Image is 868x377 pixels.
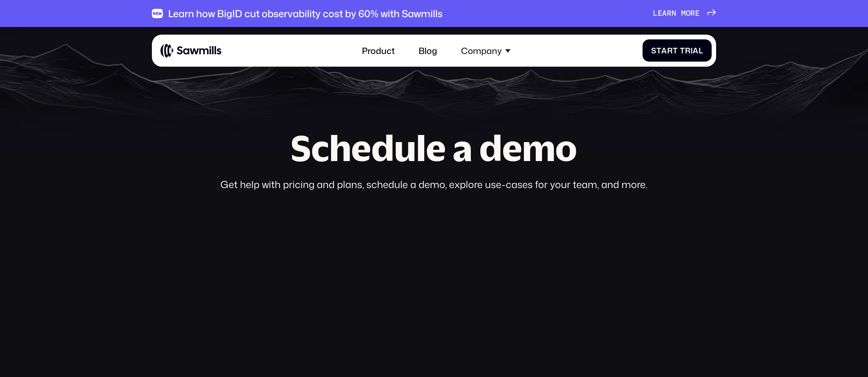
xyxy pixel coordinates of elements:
[695,9,700,18] span: e
[667,9,672,18] span: r
[690,9,695,18] span: r
[412,39,444,62] a: Blog
[691,46,693,55] span: i
[658,9,662,18] span: e
[461,45,502,56] div: Company
[699,46,703,55] span: l
[152,130,716,166] h1: Schedule a demo
[653,9,658,18] span: L
[661,46,667,55] span: a
[681,9,686,18] span: m
[672,9,676,18] span: n
[355,39,401,62] a: Product
[651,46,656,55] span: S
[685,46,691,55] span: r
[455,39,517,62] div: Company
[686,9,691,18] span: o
[693,46,699,55] span: a
[667,46,673,55] span: r
[653,9,716,18] a: Learnmore
[656,46,662,55] span: t
[662,9,667,18] span: a
[152,178,716,191] div: Get help with pricing and plans, schedule a demo, explore use-cases for your team, and more.
[673,46,678,55] span: t
[680,46,685,55] span: T
[168,8,443,20] div: Learn how BigID cut observability cost by 60% with Sawmills
[643,39,712,62] a: StartTrial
